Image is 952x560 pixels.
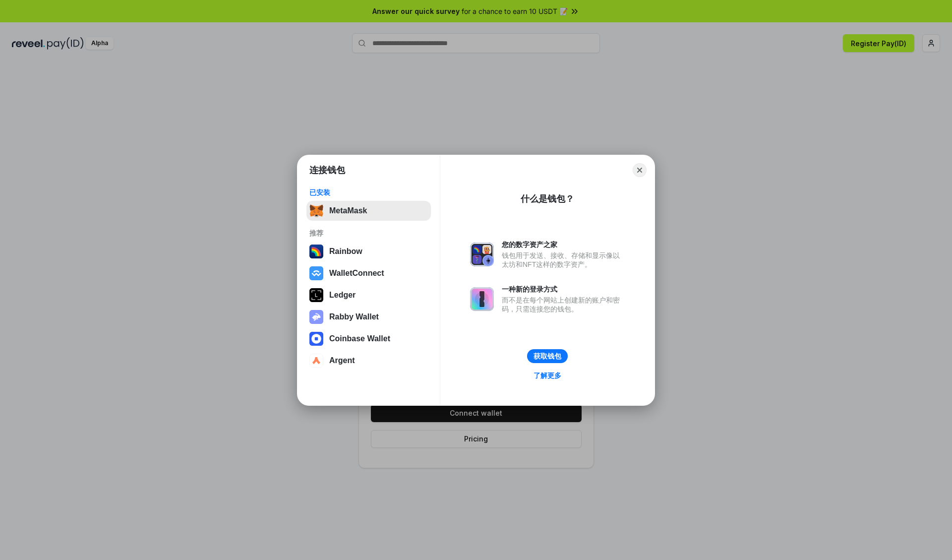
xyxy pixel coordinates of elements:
[329,247,362,256] div: Rainbow
[329,312,379,321] div: Rabby Wallet
[306,263,431,283] button: WalletConnect
[329,356,355,365] div: Argent
[329,291,356,300] div: Ledger
[309,188,428,197] div: 已安装
[309,310,323,324] img: svg+xml,%3Csvg%20xmlns%3D%22http%3A%2F%2Fwww.w3.org%2F2000%2Fsvg%22%20fill%3D%22none%22%20viewBox...
[521,193,574,205] div: 什么是钱包？
[528,369,567,382] a: 了解更多
[527,349,568,363] button: 获取钱包
[534,352,561,361] div: 获取钱包
[306,201,431,221] button: MetaMask
[309,229,428,238] div: 推荐
[309,266,323,280] img: svg+xml,%3Csvg%20width%3D%2228%22%20height%3D%2228%22%20viewBox%3D%220%200%2028%2028%22%20fill%3D...
[502,285,625,294] div: 一种新的登录方式
[309,245,323,258] img: svg+xml,%3Csvg%20width%3D%22120%22%20height%3D%22120%22%20viewBox%3D%220%200%20120%20120%22%20fil...
[534,371,561,380] div: 了解更多
[309,354,323,368] img: svg+xml,%3Csvg%20width%3D%2228%22%20height%3D%2228%22%20viewBox%3D%220%200%2028%2028%22%20fill%3D...
[309,204,323,218] img: svg+xml,%3Csvg%20fill%3D%22none%22%20height%3D%2233%22%20viewBox%3D%220%200%2035%2033%22%20width%...
[470,243,494,266] img: svg+xml,%3Csvg%20xmlns%3D%22http%3A%2F%2Fwww.w3.org%2F2000%2Fsvg%22%20fill%3D%22none%22%20viewBox...
[329,269,384,278] div: WalletConnect
[329,206,367,215] div: MetaMask
[502,240,625,249] div: 您的数字资产之家
[309,332,323,346] img: svg+xml,%3Csvg%20width%3D%2228%22%20height%3D%2228%22%20viewBox%3D%220%200%2028%2028%22%20fill%3D...
[502,296,625,313] div: 而不是在每个网站上创建新的账户和密码，只需连接您的钱包。
[633,163,647,177] button: Close
[502,251,625,269] div: 钱包用于发送、接收、存储和显示像以太坊和NFT这样的数字资产。
[470,287,494,311] img: svg+xml,%3Csvg%20xmlns%3D%22http%3A%2F%2Fwww.w3.org%2F2000%2Fsvg%22%20fill%3D%22none%22%20viewBox...
[309,288,323,302] img: svg+xml,%3Csvg%20xmlns%3D%22http%3A%2F%2Fwww.w3.org%2F2000%2Fsvg%22%20width%3D%2228%22%20height%3...
[329,334,390,343] div: Coinbase Wallet
[309,164,345,176] h1: 连接钱包
[306,242,431,261] button: Rainbow
[306,285,431,305] button: Ledger
[306,329,431,349] button: Coinbase Wallet
[306,307,431,327] button: Rabby Wallet
[306,351,431,371] button: Argent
